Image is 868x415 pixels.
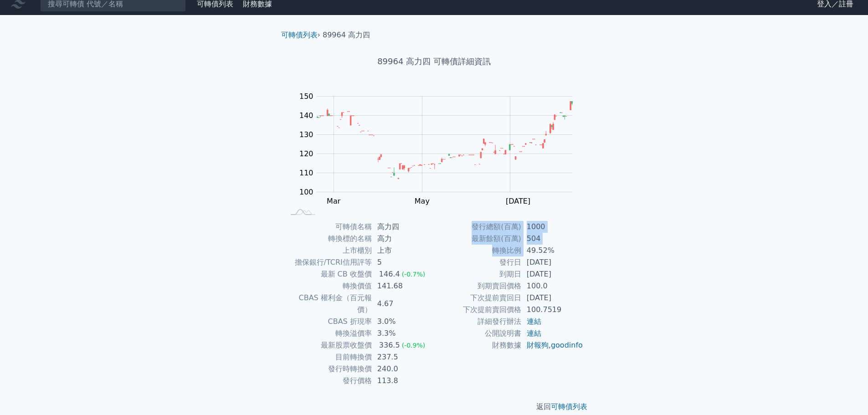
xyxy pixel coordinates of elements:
td: 發行價格 [285,375,372,387]
td: 最新股票收盤價 [285,339,372,351]
tspan: 140 [299,111,313,120]
p: 返回 [274,401,595,412]
a: 可轉債列表 [281,31,318,39]
td: 最新 CB 收盤價 [285,268,372,280]
td: 擔保銀行/TCRI信用評等 [285,256,372,268]
td: 財務數據 [434,339,521,351]
td: 最新餘額(百萬) [434,233,521,245]
a: goodinfo [551,341,583,349]
td: 發行總額(百萬) [434,221,521,233]
td: CBAS 權利金（百元報價） [285,292,372,316]
td: 目前轉換價 [285,351,372,363]
a: 連結 [527,317,541,326]
td: 237.5 [372,351,434,363]
li: 89964 高力四 [323,30,370,41]
tspan: 120 [299,149,313,158]
div: 146.4 [377,268,402,280]
td: [DATE] [521,256,584,268]
td: 轉換價值 [285,280,372,292]
td: 113.8 [372,375,434,387]
g: Chart [295,92,586,205]
td: 轉換溢價率 [285,328,372,339]
td: 上市櫃別 [285,245,372,256]
a: 連結 [527,329,541,338]
div: 336.5 [377,339,402,351]
td: 高力四 [372,221,434,233]
td: 49.52% [521,245,584,256]
td: 可轉債名稱 [285,221,372,233]
td: CBAS 折現率 [285,316,372,328]
td: 3.0% [372,316,434,328]
td: 3.3% [372,328,434,339]
td: 504 [521,233,584,245]
td: 轉換比例 [434,245,521,256]
td: [DATE] [521,292,584,304]
tspan: 130 [299,130,313,139]
tspan: [DATE] [506,197,530,205]
td: 發行時轉換價 [285,363,372,375]
iframe: Chat Widget [822,371,868,415]
td: 100.0 [521,280,584,292]
td: 100.7519 [521,304,584,316]
td: 到期賣回價格 [434,280,521,292]
tspan: May [415,197,430,205]
td: 詳細發行辦法 [434,316,521,328]
h1: 89964 高力四 可轉債詳細資訊 [274,55,595,68]
tspan: Mar [327,197,341,205]
td: 公開說明書 [434,328,521,339]
td: 高力 [372,233,434,245]
td: 轉換標的名稱 [285,233,372,245]
g: Series [317,102,572,179]
td: 141.68 [372,280,434,292]
div: 聊天小工具 [822,371,868,415]
span: (-0.7%) [402,271,426,278]
li: › [281,30,320,41]
a: 財報狗 [527,341,549,349]
td: 發行日 [434,256,521,268]
a: 可轉債列表 [551,402,587,411]
td: 5 [372,256,434,268]
td: 1000 [521,221,584,233]
tspan: 110 [299,169,313,177]
td: 上市 [372,245,434,256]
td: , [521,339,584,351]
td: 下次提前賣回價格 [434,304,521,316]
tspan: 100 [299,188,313,196]
td: [DATE] [521,268,584,280]
span: (-0.9%) [402,342,426,349]
td: 下次提前賣回日 [434,292,521,304]
td: 240.0 [372,363,434,375]
tspan: 150 [299,92,313,101]
td: 到期日 [434,268,521,280]
td: 4.67 [372,292,434,316]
